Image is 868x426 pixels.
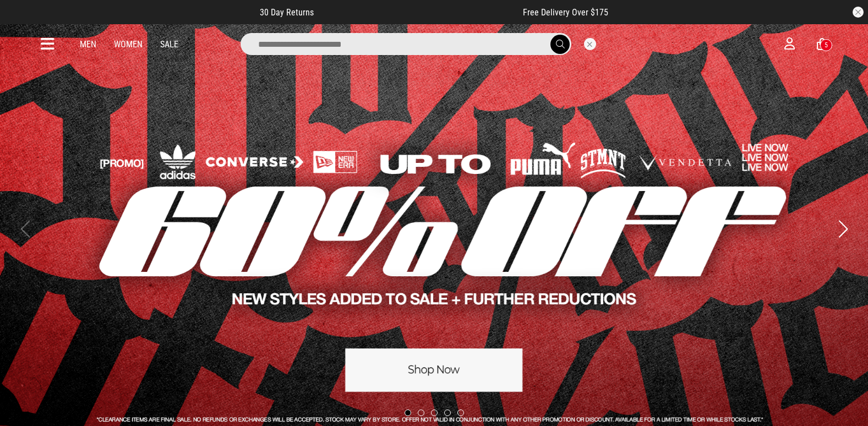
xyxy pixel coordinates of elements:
[114,39,143,50] a: Women
[18,217,32,241] button: Previous slide
[523,7,608,18] span: Free Delivery Over $175
[260,7,314,18] span: 30 Day Returns
[336,7,501,18] iframe: Customer reviews powered by Trustpilot
[80,39,96,50] a: Men
[160,39,178,50] a: Sale
[584,38,596,50] button: Close search
[836,217,850,241] button: Next slide
[817,39,827,50] a: 5
[825,41,828,49] div: 5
